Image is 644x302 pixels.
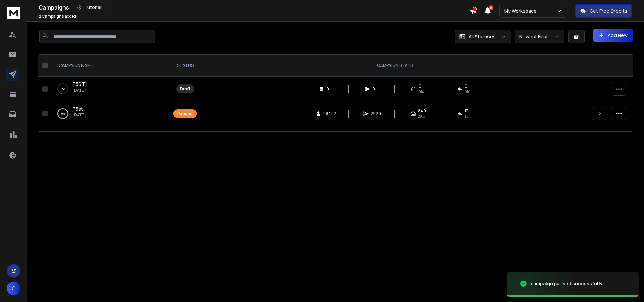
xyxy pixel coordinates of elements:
[371,111,381,116] span: 2920
[72,106,83,112] span: T3st
[590,7,627,14] p: Get Free Credits
[326,86,333,92] span: 0
[465,114,469,119] span: 1 %
[201,55,589,77] th: CAMPAIGN STATS
[169,55,201,77] th: STATUS
[575,4,632,18] button: Get Free Credits
[593,29,633,42] button: Add New
[504,7,539,14] p: My Workspace
[372,86,379,92] span: 0
[465,83,467,89] span: 0
[7,282,20,295] button: C
[72,106,83,112] a: T3st
[61,86,65,92] p: 0 %
[51,55,169,77] th: CAMPAIGN NAME
[465,89,470,94] span: 0%
[419,83,421,89] span: 0
[51,101,169,126] td: 10%T3st[DATE]
[418,108,426,114] span: 840
[180,86,190,92] div: Draft
[323,111,336,116] span: 28442
[419,89,424,94] span: 0%
[468,33,496,40] p: All Statuses
[51,77,169,101] td: 0%T3ST1[DATE]
[465,108,468,114] span: 17
[531,280,604,287] div: campaign paused successfully.
[177,111,193,116] div: Paused
[73,3,106,12] button: Tutorial
[72,88,87,93] p: [DATE]
[72,81,87,87] span: T3ST1
[39,13,41,19] span: 2
[39,3,470,12] div: Campaigns
[60,110,65,117] p: 10 %
[39,14,76,19] p: Campaigns added
[72,112,86,118] p: [DATE]
[489,5,493,10] span: 8
[72,81,87,88] a: T3ST1
[418,114,425,119] span: 29 %
[515,30,564,43] button: Newest First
